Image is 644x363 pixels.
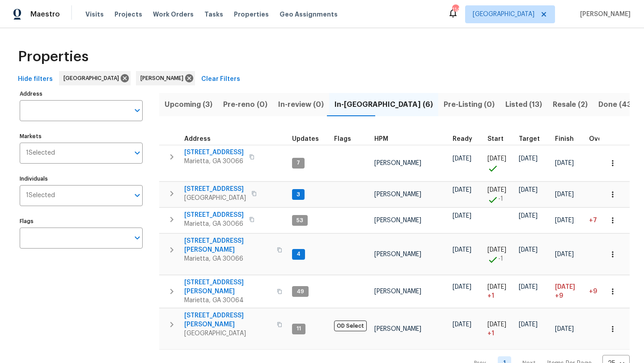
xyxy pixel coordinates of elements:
[234,10,269,19] span: Properties
[487,187,506,193] span: [DATE]
[374,326,421,332] span: [PERSON_NAME]
[444,98,495,111] span: Pre-Listing (0)
[165,98,212,111] span: Upcoming (3)
[555,217,574,224] span: [DATE]
[589,217,597,224] span: +7
[453,187,471,193] span: [DATE]
[484,234,515,275] td: Project started 1 days early
[589,136,612,142] span: Overall
[153,10,194,19] span: Work Orders
[201,74,240,85] span: Clear Filters
[85,10,104,19] span: Visits
[519,187,538,193] span: [DATE]
[184,254,271,263] span: Marietta, GA 30066
[473,10,534,19] span: [GEOGRAPHIC_DATA]
[184,194,246,203] span: [GEOGRAPHIC_DATA]
[555,160,574,166] span: [DATE]
[555,251,574,257] span: [DATE]
[487,136,504,142] span: Start
[453,136,480,142] div: Earliest renovation start date (first business day after COE or Checkout)
[487,136,512,142] div: Actual renovation start date
[184,148,244,157] span: [STREET_ADDRESS]
[576,10,631,19] span: [PERSON_NAME]
[131,232,144,244] button: Open
[555,284,575,290] span: [DATE]
[292,136,319,142] span: Updates
[20,91,143,97] label: Address
[140,74,187,83] span: [PERSON_NAME]
[519,284,538,290] span: [DATE]
[198,71,244,88] button: Clear Filters
[184,278,271,296] span: [STREET_ADDRESS][PERSON_NAME]
[184,296,271,305] span: Marietta, GA 30064
[184,311,271,329] span: [STREET_ADDRESS][PERSON_NAME]
[519,156,538,162] span: [DATE]
[18,52,89,61] span: Properties
[184,157,244,166] span: Marietta, GA 30066
[280,10,338,19] span: Geo Assignments
[487,156,506,162] span: [DATE]
[505,98,542,111] span: Listed (13)
[20,176,143,181] label: Individuals
[223,98,267,111] span: Pre-reno (0)
[293,191,304,198] span: 3
[18,74,53,85] span: Hide filters
[59,71,131,85] div: [GEOGRAPHIC_DATA]
[498,194,503,203] span: -1
[585,275,624,308] td: 9 day(s) past target finish date
[335,98,433,111] span: In-[GEOGRAPHIC_DATA] (6)
[555,136,582,142] div: Projected renovation finish date
[334,136,351,142] span: Flags
[131,104,144,117] button: Open
[114,10,142,19] span: Projects
[293,250,304,258] span: 4
[484,182,515,207] td: Project started 1 days early
[293,159,304,167] span: 7
[20,219,143,224] label: Flags
[555,326,574,332] span: [DATE]
[519,247,538,253] span: [DATE]
[498,254,503,263] span: -1
[204,11,223,17] span: Tasks
[484,275,515,308] td: Project started 1 days late
[30,10,60,19] span: Maestro
[519,213,538,219] span: [DATE]
[452,5,458,14] div: 114
[555,191,574,198] span: [DATE]
[551,275,585,308] td: Scheduled to finish 9 day(s) late
[598,98,634,111] span: Done (43)
[64,74,123,83] span: [GEOGRAPHIC_DATA]
[487,284,506,290] span: [DATE]
[184,219,244,228] span: Marietta, GA 30066
[484,308,515,350] td: Project started 1 days late
[278,98,324,111] span: In-review (0)
[374,136,388,142] span: HPM
[20,134,143,139] label: Markets
[519,136,540,142] span: Target
[374,251,421,257] span: [PERSON_NAME]
[487,321,506,328] span: [DATE]
[184,185,246,194] span: [STREET_ADDRESS]
[453,284,471,290] span: [DATE]
[487,291,494,300] span: + 1
[374,160,421,166] span: [PERSON_NAME]
[131,147,144,159] button: Open
[553,98,588,111] span: Resale (2)
[519,136,548,142] div: Target renovation project end date
[585,208,624,233] td: 7 day(s) past target finish date
[131,189,144,202] button: Open
[555,136,574,142] span: Finish
[453,321,471,328] span: [DATE]
[453,247,471,253] span: [DATE]
[374,217,421,224] span: [PERSON_NAME]
[519,321,538,328] span: [DATE]
[453,213,471,219] span: [DATE]
[293,288,308,295] span: 49
[555,291,563,300] span: +9
[374,191,421,198] span: [PERSON_NAME]
[293,325,305,333] span: 11
[374,288,421,295] span: [PERSON_NAME]
[484,145,515,181] td: Project started on time
[334,321,367,331] span: OD Select
[184,236,271,254] span: [STREET_ADDRESS][PERSON_NAME]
